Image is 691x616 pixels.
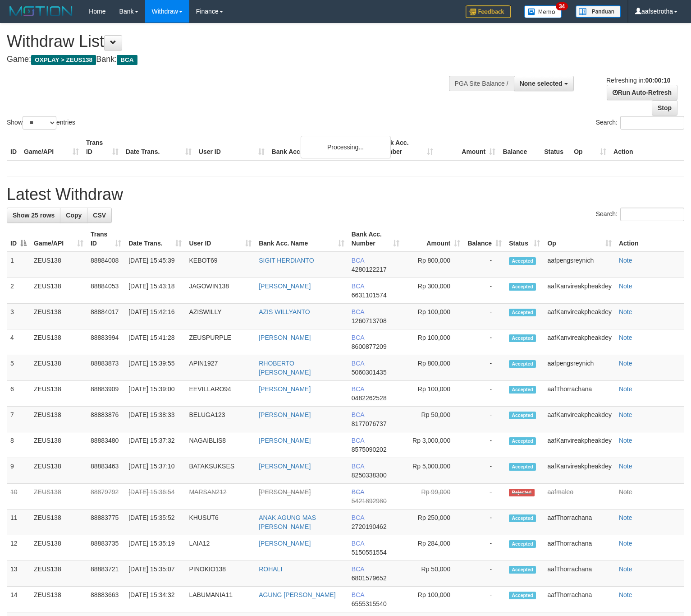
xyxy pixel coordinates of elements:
[352,369,387,376] span: Copy 5060301435 to clipboard
[403,561,464,587] td: Rp 50,000
[544,484,615,509] td: aafmaleo
[185,329,255,355] td: ZEUSPURPLE
[466,5,511,18] img: Feedback.jpg
[544,252,615,278] td: aafpengsreynich
[7,304,30,329] td: 3
[125,484,185,509] td: [DATE] 15:36:54
[185,432,255,458] td: NAGAIBLIS8
[352,360,364,367] span: BCA
[352,574,387,582] span: Copy 6801579652 to clipboard
[570,134,610,160] th: Op
[403,432,464,458] td: Rp 3,000,000
[403,458,464,484] td: Rp 5,000,000
[30,226,87,252] th: Game/API: activate to sort column ascending
[268,134,375,160] th: Bank Acc. Name
[185,587,255,612] td: LABUMANIA11
[544,587,615,612] td: aafThorrachana
[352,334,364,341] span: BCA
[544,226,615,252] th: Op: activate to sort column ascending
[606,77,670,84] span: Refreshing in:
[7,381,30,407] td: 6
[7,5,75,18] img: MOTION_logo.png
[544,304,615,329] td: aafKanvireakpheakdey
[619,463,632,470] a: Note
[352,343,387,350] span: Copy 8600877209 to clipboard
[544,329,615,355] td: aafKanvireakpheakdey
[195,134,268,160] th: User ID
[352,591,364,598] span: BCA
[352,420,387,427] span: Copy 8177076737 to clipboard
[620,116,684,130] input: Search:
[509,514,536,522] span: Accepted
[125,407,185,432] td: [DATE] 15:38:33
[619,488,632,496] a: Note
[619,385,632,393] a: Note
[615,226,684,252] th: Action
[185,509,255,535] td: KHUSUT6
[87,226,125,252] th: Trans ID: activate to sort column ascending
[352,385,364,393] span: BCA
[87,208,112,223] a: CSV
[352,463,364,470] span: BCA
[607,85,677,100] a: Run Auto-Refresh
[7,278,30,304] td: 2
[125,509,185,535] td: [DATE] 15:35:52
[464,355,505,381] td: -
[509,386,536,394] span: Accepted
[576,5,621,18] img: panduan.png
[125,278,185,304] td: [DATE] 15:43:18
[352,549,387,556] span: Copy 5150551554 to clipboard
[619,283,632,290] a: Note
[259,591,335,598] a: AGUNG [PERSON_NAME]
[509,489,534,496] span: Rejected
[509,592,536,599] span: Accepted
[87,381,125,407] td: 88883909
[7,432,30,458] td: 8
[403,329,464,355] td: Rp 100,000
[619,540,632,547] a: Note
[87,355,125,381] td: 88883873
[505,226,544,252] th: Status: activate to sort column ascending
[464,587,505,612] td: -
[7,329,30,355] td: 4
[403,509,464,535] td: Rp 250,000
[352,283,364,290] span: BCA
[259,283,311,290] a: [PERSON_NAME]
[619,360,632,367] a: Note
[30,381,87,407] td: ZEUS138
[259,385,311,393] a: [PERSON_NAME]
[509,540,536,548] span: Accepted
[125,587,185,612] td: [DATE] 15:34:32
[619,257,632,264] a: Note
[87,587,125,612] td: 88883663
[185,252,255,278] td: KEBOT69
[259,411,311,418] a: [PERSON_NAME]
[125,304,185,329] td: [DATE] 15:42:16
[185,226,255,252] th: User ID: activate to sort column ascending
[7,458,30,484] td: 9
[540,134,570,160] th: Status
[30,355,87,381] td: ZEUS138
[185,484,255,509] td: MARSAN212
[87,509,125,535] td: 88883775
[619,334,632,341] a: Note
[619,591,632,598] a: Note
[403,381,464,407] td: Rp 100,000
[125,535,185,561] td: [DATE] 15:35:19
[87,535,125,561] td: 88883735
[7,116,75,130] label: Show entries
[7,484,30,509] td: 10
[125,432,185,458] td: [DATE] 15:37:32
[464,278,505,304] td: -
[352,488,364,496] span: BCA
[7,134,20,160] th: ID
[117,55,137,65] span: BCA
[544,355,615,381] td: aafpengsreynich
[645,77,670,84] strong: 00:00:10
[352,523,387,530] span: Copy 2720190462 to clipboard
[352,497,387,505] span: Copy 5421892980 to clipboard
[30,535,87,561] td: ZEUS138
[464,458,505,484] td: -
[464,252,505,278] td: -
[544,278,615,304] td: aafKanvireakpheakdey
